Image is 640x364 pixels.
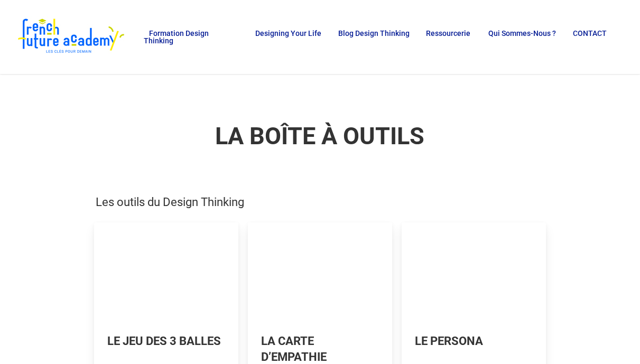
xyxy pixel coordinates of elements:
span: Formation Design Thinking [144,29,209,45]
span: Ressourcerie [426,29,470,38]
a: Designing Your Life [250,30,322,44]
a: CONTACT [568,30,609,44]
a: Ressourcerie [421,30,472,44]
span: Designing Your Life [255,29,321,38]
a: Formation Design Thinking [144,30,239,44]
span: CONTACT [573,29,607,38]
em: LA BOÎTE À OUTILS [214,122,426,150]
span: Blog Design Thinking [338,29,410,38]
a: Qui sommes-nous ? [483,30,557,44]
img: French Future Academy [15,16,126,58]
em: Les outils du Design Thinking [94,195,246,209]
a: Blog Design Thinking [333,30,410,44]
span: Qui sommes-nous ? [488,29,556,38]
